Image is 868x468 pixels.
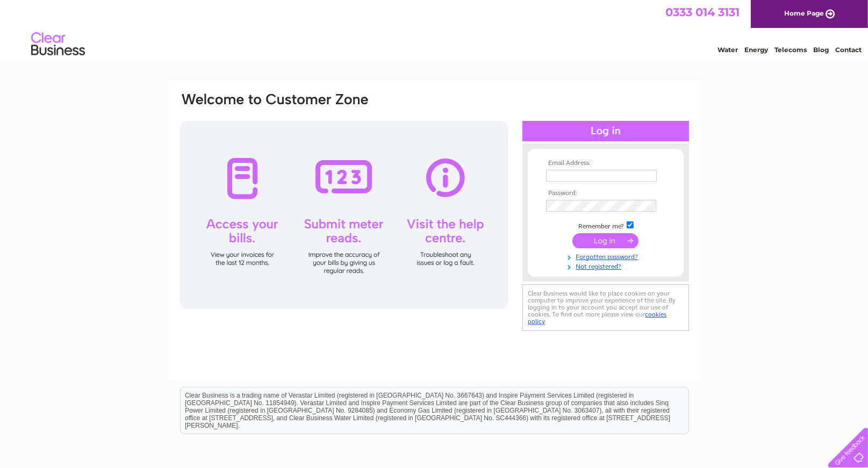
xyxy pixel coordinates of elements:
[546,251,668,261] a: Forgotten password?
[813,46,829,54] a: Blog
[543,220,668,231] td: Remember me?
[181,6,688,52] div: Clear Business is a trading name of Verastar Limited (registered in [GEOGRAPHIC_DATA] No. 3667643...
[31,28,85,61] img: logo.png
[543,160,668,167] th: Email Address:
[543,190,668,197] th: Password:
[528,311,667,325] a: cookies policy
[546,261,668,271] a: Not registered?
[718,46,738,54] a: Water
[835,46,862,54] a: Contact
[572,233,639,248] input: Submit
[774,46,807,54] a: Telecoms
[522,284,689,331] div: Clear Business would like to place cookies on your computer to improve your experience of the sit...
[744,46,768,54] a: Energy
[665,5,740,19] a: 0333 014 3131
